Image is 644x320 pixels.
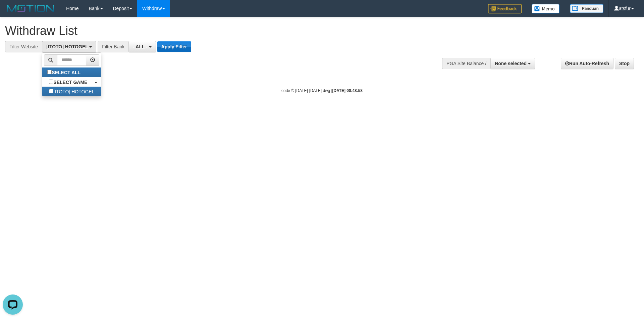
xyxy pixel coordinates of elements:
[42,77,101,87] a: SELECT GAME
[5,24,423,38] h1: Withdraw List
[42,41,96,52] button: [ITOTO] HOTOGEL
[42,87,101,96] label: [ITOTO] HOTOGEL
[5,41,42,52] div: Filter Website
[128,41,156,52] button: - ALL -
[3,3,23,23] button: Open LiveChat chat widget
[157,41,191,52] button: Apply Filter
[42,67,87,77] label: SELECT ALL
[495,61,527,66] span: None selected
[98,41,128,52] div: Filter Bank
[133,44,148,49] span: - ALL -
[46,44,88,49] span: [ITOTO] HOTOGEL
[488,4,522,13] img: Feedback.jpg
[490,58,535,69] button: None selected
[615,58,634,69] a: Stop
[5,3,56,13] img: MOTION_logo.png
[532,4,560,13] img: Button%20Memo.svg
[442,58,490,69] div: PGA Site Balance /
[49,89,53,93] input: [ITOTO] HOTOGEL
[332,88,363,93] strong: [DATE] 00:48:58
[53,80,87,85] b: SELECT GAME
[49,80,53,84] input: SELECT GAME
[281,88,363,93] small: code © [DATE]-[DATE] dwg |
[47,70,52,74] input: SELECT ALL
[570,4,603,13] img: panduan.png
[561,58,613,69] a: Run Auto-Refresh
